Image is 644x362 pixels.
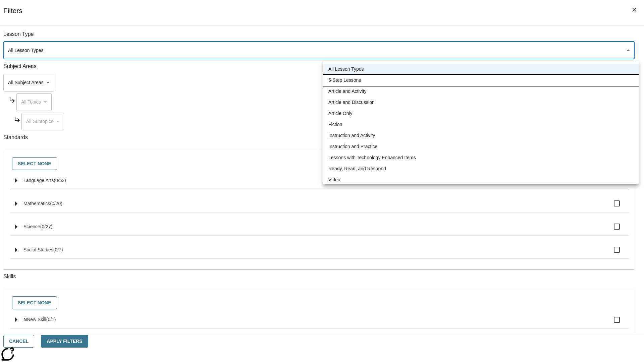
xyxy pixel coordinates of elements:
li: Article and Discussion [323,97,639,108]
li: Article Only [323,108,639,119]
li: Article and Activity [323,86,639,97]
li: Ready, Read, and Respond [323,163,639,174]
li: Lessons with Technology Enhanced Items [323,152,639,163]
ul: Select a lesson type [323,61,639,188]
li: 5-Step Lessons [323,75,639,86]
li: All Lesson Types [323,64,639,75]
li: Fiction [323,119,639,130]
li: Instruction and Practice [323,141,639,152]
li: Instruction and Activity [323,130,639,141]
li: Video [323,174,639,185]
